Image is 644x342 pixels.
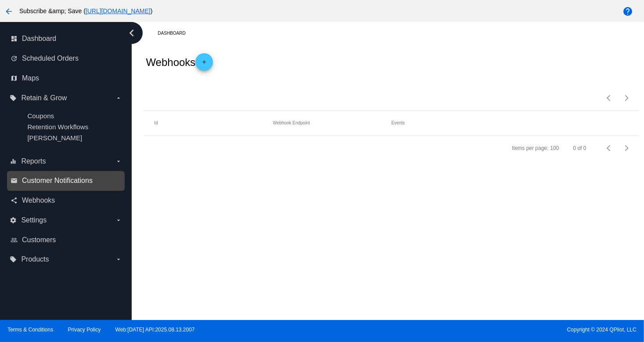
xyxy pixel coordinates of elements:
[11,35,18,42] i: dashboard
[19,7,152,15] span: Subscribe &amp; Save ( )
[115,256,122,263] i: arrow_drop_down
[125,26,139,40] i: chevron_left
[199,59,209,69] mat-icon: add
[601,139,618,157] button: Previous page
[622,6,633,17] mat-icon: help
[7,327,53,333] a: Terms & Conditions
[21,94,67,102] span: Retain & Grow
[21,216,47,224] span: Settings
[573,145,586,151] div: 0 of 0
[11,51,122,65] a: update Scheduled Orders
[273,120,391,125] mat-header-cell: Webhook Endpoint
[11,177,18,184] i: email
[10,256,17,263] i: local_offer
[21,255,49,263] span: Products
[86,7,151,15] a: [URL][DOMAIN_NAME]
[115,327,195,333] a: Web:[DATE] API:2025.08.13.2007
[4,6,14,17] mat-icon: arrow_back
[115,158,122,165] i: arrow_drop_down
[330,327,637,333] span: Copyright © 2024 QPilot, LLC
[21,157,46,165] span: Reports
[11,197,18,204] i: share
[11,32,122,46] a: dashboard Dashboard
[392,120,510,125] mat-header-cell: Events
[22,74,39,82] span: Maps
[27,112,54,120] a: Coupons
[146,53,213,71] h2: Webhooks
[11,193,122,207] a: share Webhooks
[115,95,122,102] i: arrow_drop_down
[618,89,636,107] button: Next page
[618,139,636,157] button: Next page
[22,196,55,204] span: Webhooks
[10,95,17,102] i: local_offer
[154,120,273,125] mat-header-cell: Id
[27,123,88,131] a: Retention Workflows
[10,217,17,224] i: settings
[11,233,122,247] a: people_outline Customers
[601,89,618,107] button: Previous page
[11,55,18,62] i: update
[27,134,82,142] a: [PERSON_NAME]
[115,217,122,224] i: arrow_drop_down
[11,174,122,188] a: email Customer Notifications
[22,236,56,244] span: Customers
[512,145,548,151] div: Items per page:
[11,236,18,244] i: people_outline
[22,35,56,43] span: Dashboard
[22,55,79,62] span: Scheduled Orders
[11,71,122,85] a: map Maps
[68,327,101,333] a: Privacy Policy
[10,158,17,165] i: equalizer
[158,26,193,40] a: Dashboard
[22,177,93,185] span: Customer Notifications
[550,145,559,151] div: 100
[11,75,18,82] i: map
